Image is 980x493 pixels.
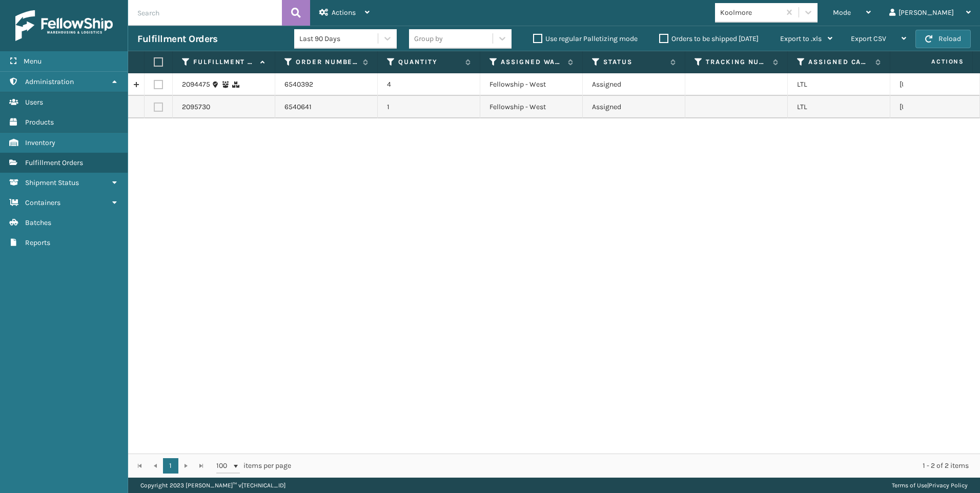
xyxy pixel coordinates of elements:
td: Assigned [583,73,685,96]
span: Batches [25,218,51,227]
span: Menu [24,57,42,66]
a: Terms of Use [892,482,927,489]
label: Quantity [398,57,460,67]
label: Order Number [296,57,358,67]
div: Last 90 Days [299,33,379,44]
div: 1 - 2 of 2 items [305,461,969,471]
td: 6540392 [275,73,378,96]
span: Reports [25,238,50,247]
label: Tracking Number [706,57,768,67]
td: LTL [788,96,890,118]
span: Containers [25,198,60,207]
span: Export to .xls [780,34,822,43]
p: Copyright 2023 [PERSON_NAME]™ v [TECHNICAL_ID] [140,478,285,493]
a: Privacy Policy [929,482,968,489]
td: 1 [378,96,480,118]
td: Assigned [583,96,685,118]
label: Use regular Palletizing mode [533,34,638,43]
span: Mode [833,8,851,17]
span: Users [25,98,43,107]
td: LTL [788,73,890,96]
h3: Fulfillment Orders [137,33,217,45]
span: 100 [216,461,232,471]
span: items per page [216,458,291,474]
span: Fulfillment Orders [25,158,83,167]
span: Inventory [25,138,55,147]
a: 2094475 [182,79,210,90]
label: Assigned Warehouse [501,57,563,67]
div: Group by [414,33,443,44]
label: Status [603,57,665,67]
span: Export CSV [851,34,886,43]
a: 1 [163,458,178,474]
td: 6540641 [275,96,378,118]
div: Koolmore [720,7,781,18]
td: Fellowship - West [480,96,583,118]
span: Products [25,118,54,127]
span: Actions [332,8,356,17]
label: Orders to be shipped [DATE] [659,34,759,43]
div: | [892,478,968,493]
td: Fellowship - West [480,73,583,96]
button: Reload [915,30,971,48]
a: 2095730 [182,102,210,112]
span: Administration [25,77,74,86]
span: Actions [899,53,970,70]
label: Fulfillment Order Id [193,57,255,67]
td: 4 [378,73,480,96]
img: logo [15,10,113,41]
label: Assigned Carrier Service [808,57,870,67]
span: Shipment Status [25,178,79,187]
